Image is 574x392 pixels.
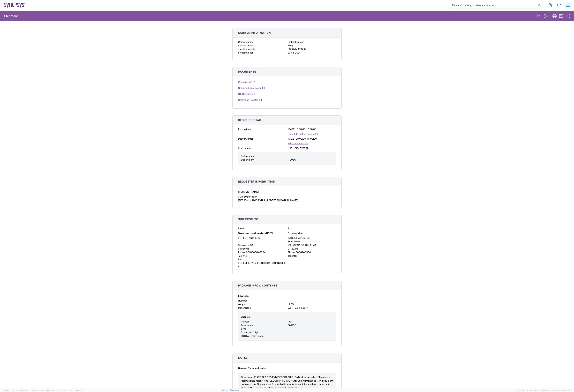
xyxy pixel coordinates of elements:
span: 94085 [238,247,246,250]
span: Tax info: [238,254,247,257]
span: MA [313,244,316,246]
div: [DATE] 08:00:00 - 16:00:00 [288,137,336,141]
div: 2Day [288,44,336,47]
span: Ship from/to [238,218,258,221]
div: [STREET_ADDRESS] [288,236,336,240]
span: Requester information [238,180,275,183]
div: Department [241,158,286,162]
a: Shipment Traveler [238,97,262,103]
span: Carrier information [238,31,271,34]
span: Documents [238,70,256,73]
a: Shipping Label Laser [238,85,265,91]
span: US [295,247,298,250]
a: Bill Of Lading [238,91,257,97]
a: Feedback [230,389,239,391]
span: , [246,247,246,250]
span: [DATE] 10:20:09 [68,389,82,391]
span: Synopsys Headquarters USSV [238,231,273,235]
span: Request details [238,118,263,122]
div: [STREET_ADDRESS] [238,236,286,240]
span: Carrier name: [238,41,253,43]
span: , [249,244,250,246]
span: 5084248360 [296,251,311,254]
span: CA [250,244,253,246]
span: Pieces: [241,320,249,323]
div: 9.5 x 12.5 x 0.25 IN [288,306,336,310]
span: Pickup time: [238,128,251,131]
span: Envelope [238,294,249,298]
div: Suite 302B [288,240,336,243]
div: 1 LBS [288,303,336,306]
span: Shipping cost [238,51,253,54]
a: Packing List [238,79,255,85]
span: 0016505848694 [246,251,266,254]
span: Service level: [238,44,253,47]
span: Tracking number: [238,48,257,50]
span: Dimensions: [238,306,251,309]
input: Shipment, tracking or reference number [449,2,537,9]
div: 1 EA [288,320,333,323]
div: Timestamp: [DATE] 12:06:59 PM ([GEOGRAPHIC_DATA]/Los_Angeles) Shipment is international: false, f... [241,375,333,390]
span: Server: 2025.18.0-d1e9a510831 [4,389,44,391]
span: EIN [238,258,242,261]
span: yubikey [241,315,250,319]
span: US [246,247,249,250]
span: Weight: [238,303,246,306]
h2: Shipment [4,14,18,18]
span: General Shipment Notes [238,366,266,370]
span: SKU: [241,327,246,330]
span: Phone: [288,251,295,254]
div: [PERSON_NAME][EMAIL_ADDRESS][DOMAIN_NAME] [238,199,336,202]
span: Cost center [238,147,251,150]
span: Sunnyvale [238,244,249,246]
a: Schedule Pickup Request [288,131,320,137]
a: Edit Date and Time [288,141,308,147]
a: Support [222,389,230,391]
span: Notes [238,356,248,359]
span: Country of origin: [241,331,260,334]
div: FedEx Express [288,40,336,44]
span: Phone: [238,251,246,254]
span: Package info & contents [238,284,277,287]
span: [PERSON_NAME] [238,190,259,194]
span: From: [238,227,244,230]
span: To: [288,227,291,230]
span: Copyright © [DATE]-[DATE] Agistix Inc., All Rights Reserved [517,389,570,392]
div: 393075520330 [288,47,336,51]
span: [GEOGRAPHIC_DATA] [288,244,312,246]
div: 0016505848694 [238,195,336,199]
div: 23.43 USD [288,51,336,55]
span: [US_EMPLOYER_IDENTIFICATION_NUMBER] [238,262,286,268]
span: [DATE] 11:12:30 [31,389,44,391]
span: Delivery time: [238,137,253,140]
span: Number: [238,299,247,302]
span: , [312,244,313,246]
div: [DATE] 13:00:00 - 16:00:00 [288,127,336,131]
span: Synopsys Inc [288,231,303,235]
span: 01752 [288,247,295,250]
div: 1 [288,299,336,303]
div: US01, CIO, IT, ESS2 [288,147,336,150]
div: 50 USD [288,323,333,327]
span: References [241,155,254,157]
span: Tax info: [288,254,297,257]
span: Total value: [241,324,253,327]
span: HTS No. / tariff code: [241,335,264,337]
span: Client: 2025.18.0-27d3021 [45,389,82,391]
div: 110066 [288,158,333,162]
